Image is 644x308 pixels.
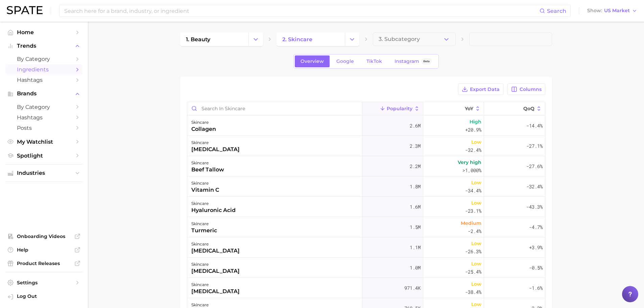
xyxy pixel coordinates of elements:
[458,84,503,95] button: Export Data
[5,291,82,303] a: Log out. Currently logged in with e-mail yemin@goodai-global.com.
[5,89,82,99] button: Brands
[458,158,481,166] span: Very high
[187,258,545,278] button: skincare[MEDICAL_DATA]1.0mLow-25.4%-0.5%
[17,77,71,83] span: Hashtags
[277,32,345,46] a: 2. skincare
[587,9,602,13] span: Show
[191,267,240,275] div: [MEDICAL_DATA]
[410,122,421,130] span: 2.6m
[484,102,545,115] button: QoQ
[410,183,421,191] span: 1.8m
[180,32,248,46] a: 1. beauty
[471,179,481,187] span: Low
[5,27,82,38] a: Home
[331,55,360,67] a: Google
[191,125,216,133] div: collagen
[187,278,545,298] button: skincare[MEDICAL_DATA]971.4kLow-38.4%-1.6%
[529,284,543,292] span: -1.6%
[404,284,421,292] span: 971.4k
[465,146,481,154] span: -32.4%
[17,293,77,299] span: Log Out
[17,233,71,239] span: Onboarding Videos
[465,106,473,111] span: YoY
[410,264,421,272] span: 1.0m
[187,237,545,258] button: skincare[MEDICAL_DATA]1.1mLow-26.3%+3.9%
[362,102,423,115] button: Popularity
[17,114,71,121] span: Hashtags
[191,179,219,187] div: skincare
[465,207,481,215] span: -23.1%
[5,150,82,161] a: Spotlight
[520,87,542,92] span: Columns
[410,142,421,150] span: 2.3m
[366,58,382,64] span: TikTok
[17,260,71,266] span: Product Releases
[423,102,484,115] button: YoY
[529,223,543,231] span: -4.7%
[191,159,224,167] div: skincare
[361,55,388,67] a: TikTok
[5,41,82,51] button: Trends
[17,139,71,145] span: My Watchlist
[191,145,240,153] div: [MEDICAL_DATA]
[395,58,419,64] span: Instagram
[17,29,71,35] span: Home
[191,287,240,295] div: [MEDICAL_DATA]
[5,168,82,178] button: Industries
[5,258,82,268] a: Product Releases
[387,106,412,111] span: Popularity
[7,6,43,14] img: SPATE
[526,142,543,150] span: -27.1%
[470,118,481,126] span: High
[465,268,481,276] span: -25.4%
[187,116,545,136] button: skincarecollagen2.6mHigh+20.9%-14.4%
[471,260,481,268] span: Low
[379,36,420,42] span: 3. Subcategory
[465,247,481,256] span: -26.3%
[461,219,481,227] span: Medium
[248,32,263,46] button: Change Category
[5,245,82,255] a: Help
[187,156,545,176] button: skincarebeef tallow2.2mVery high>1,000%-27.6%
[191,227,217,235] div: turmeric
[529,243,543,252] span: +3.9%
[191,139,240,147] div: skincare
[191,260,240,268] div: skincare
[423,58,430,64] span: Beta
[507,84,545,95] button: Columns
[282,36,312,43] span: 2. skincare
[410,243,421,252] span: 1.1m
[191,220,217,228] div: skincare
[5,54,82,64] a: by Category
[191,206,236,214] div: hyaluronic acid
[295,55,330,67] a: Overview
[604,9,630,13] span: US Market
[5,102,82,112] a: by Category
[187,136,545,156] button: skincare[MEDICAL_DATA]2.3mLow-32.4%-27.1%
[462,167,481,173] span: >1,000%
[470,87,500,92] span: Export Data
[17,280,71,286] span: Settings
[529,264,543,272] span: -0.5%
[471,239,481,247] span: Low
[471,280,481,288] span: Low
[5,231,82,241] a: Onboarding Videos
[301,58,324,64] span: Overview
[526,162,543,170] span: -27.6%
[468,227,481,235] span: -2.4%
[191,240,240,248] div: skincare
[547,8,566,14] span: Search
[471,138,481,146] span: Low
[17,91,71,97] span: Brands
[5,64,82,75] a: Ingredients
[586,6,639,15] button: ShowUS Market
[191,186,219,194] div: vitamin c
[17,66,71,73] span: Ingredients
[471,199,481,207] span: Low
[465,288,481,296] span: -38.4%
[336,58,354,64] span: Google
[187,197,545,217] button: skincarehyaluronic acid1.6mLow-23.1%-43.3%
[17,125,71,131] span: Posts
[191,281,240,289] div: skincare
[410,223,421,231] span: 1.5m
